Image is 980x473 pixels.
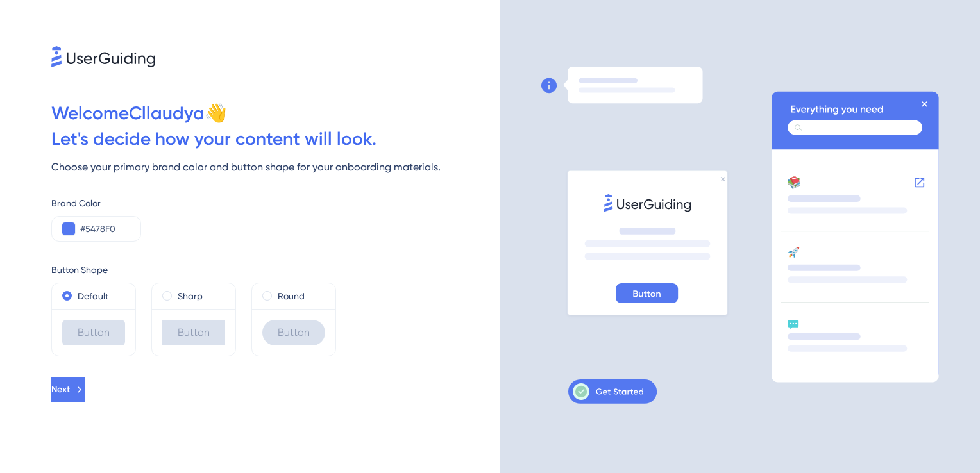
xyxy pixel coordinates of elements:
[51,195,500,211] div: Brand Color
[51,101,500,126] div: Welcome Cllaudya 👋
[278,288,305,304] label: Round
[62,320,125,345] div: Button
[51,126,500,152] div: Let ' s decide how your content will look.
[162,320,225,345] div: Button
[51,382,70,397] span: Next
[78,288,108,304] label: Default
[262,320,325,345] div: Button
[51,377,85,402] button: Next
[51,160,500,175] div: Choose your primary brand color and button shape for your onboarding materials.
[51,262,500,278] div: Button Shape
[178,288,203,304] label: Sharp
